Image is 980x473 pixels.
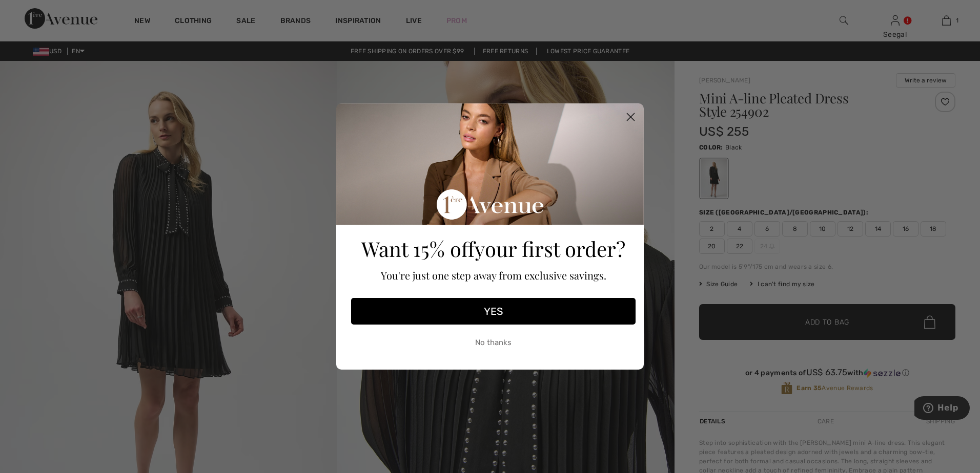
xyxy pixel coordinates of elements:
button: Close dialog [622,108,640,126]
span: Help [23,7,44,16]
button: No thanks [351,330,636,355]
button: YES [351,298,636,325]
span: You're just one step away from exclusive savings. [381,268,606,282]
span: Want 15% off [361,235,475,262]
span: your first order? [475,235,625,262]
